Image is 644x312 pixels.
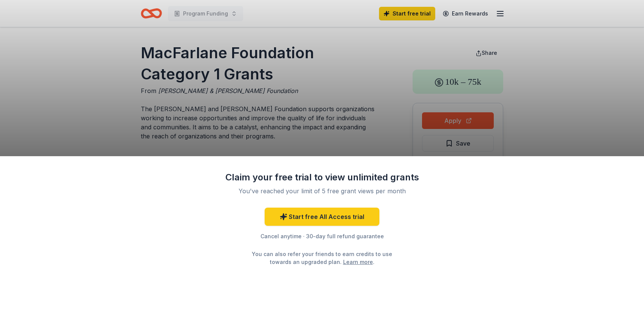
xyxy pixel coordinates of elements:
[265,208,379,226] a: Start free All Access trial
[224,232,420,241] div: Cancel anytime · 30-day full refund guarantee
[224,171,420,183] div: Claim your free trial to view unlimited grants
[343,258,373,266] a: Learn more
[233,186,411,196] div: You've reached your limit of 5 free grant views per month
[245,250,399,266] div: You can also refer your friends to earn credits to use towards an upgraded plan. .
